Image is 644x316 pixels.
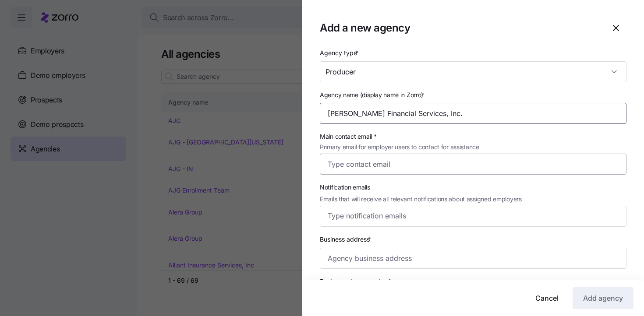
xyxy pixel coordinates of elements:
button: Add agency [573,287,633,309]
input: Type notification emails [328,211,602,222]
input: Type contact email [320,154,626,175]
input: Type agency name [320,103,626,124]
input: Select agency type [320,61,626,82]
span: Main contact email * [320,132,479,141]
h1: Add a new agency [320,21,602,35]
span: Notification emails [320,183,522,192]
label: Business address [320,235,373,244]
span: Add agency [583,293,623,303]
button: Cancel [528,287,566,309]
span: Cancel [535,293,559,303]
span: Emails that will receive all relevant notifications about assigned employers [320,194,522,204]
span: Primary email for employer users to contact for assistance [320,142,479,152]
input: Agency business address [320,248,626,269]
label: Agency type [320,48,360,58]
span: Agency name (display name in Zorro) [320,90,423,100]
label: Business phone number* [320,277,391,286]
